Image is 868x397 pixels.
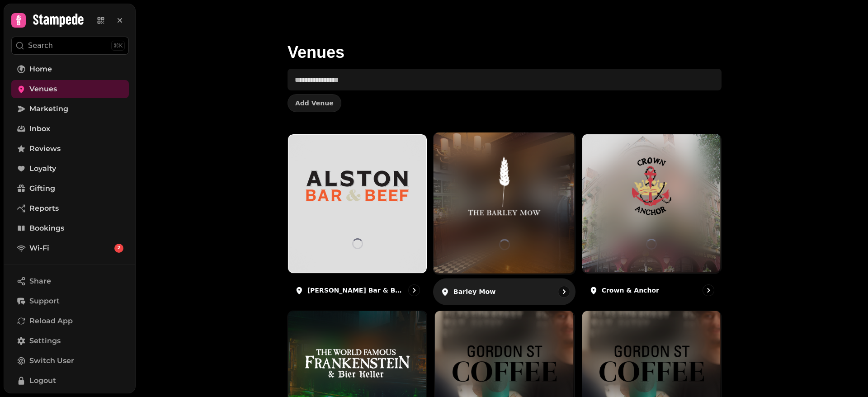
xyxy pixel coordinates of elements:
button: Search⌘K [11,37,129,55]
img: Gordon Street Coffee - Glasgow [599,335,704,392]
span: Wi-Fi [29,243,49,254]
button: Share [11,272,129,290]
a: Bookings [11,219,129,237]
img: Alston Bar & Beef [306,157,409,215]
img: Gordon Street Coffee - Edinburgh [453,335,557,392]
button: Logout [11,372,129,390]
div: ⌘K [111,41,125,51]
a: Settings [11,332,129,350]
img: Barley Mow [451,156,557,216]
a: Crown & AnchorCrown & AnchorCrown & Anchor [582,134,722,303]
span: Marketing [29,104,68,114]
svg: go to [410,286,419,295]
span: Support [29,296,60,307]
h1: Venues [288,22,722,61]
img: Crown & Anchor [599,157,704,215]
span: Venues [29,84,57,95]
button: Support [11,292,129,310]
a: Wi-Fi2 [11,239,129,257]
span: Reviews [29,143,61,154]
button: Add Venue [288,94,341,112]
a: Inbox [11,120,129,138]
p: Barley Mow [453,287,496,296]
p: Search [28,40,53,51]
a: Venues [11,80,129,98]
span: Add Venue [295,100,334,106]
span: Settings [29,336,61,346]
a: Loyalty [11,160,129,178]
span: Share [29,276,51,287]
span: Loyalty [29,163,56,174]
span: Inbox [29,123,50,134]
p: [PERSON_NAME] Bar & Beef [307,286,405,295]
span: Gifting [29,183,55,194]
button: Switch User [11,352,129,370]
a: Gifting [11,180,129,198]
button: Reload App [11,312,129,330]
span: Home [29,64,52,75]
a: Barley MowBarley MowBarley Mow [433,132,576,305]
a: Alston Bar & Beef[PERSON_NAME] Bar & Beef [288,134,427,303]
span: Reports [29,203,59,214]
svg: go to [704,286,713,295]
a: Marketing [11,100,129,118]
span: 2 [118,245,120,251]
span: Switch User [29,355,74,366]
img: Frankensteins [305,335,409,392]
span: Bookings [29,223,64,234]
a: Reports [11,199,129,217]
p: Crown & Anchor [602,286,659,295]
span: Reload App [29,316,73,326]
svg: go to [560,287,569,296]
a: Home [11,60,129,78]
span: Logout [29,375,56,386]
a: Reviews [11,140,129,158]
